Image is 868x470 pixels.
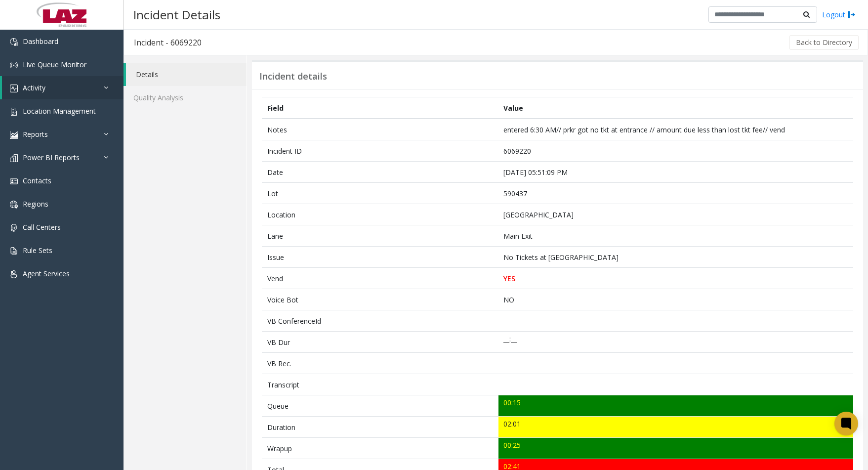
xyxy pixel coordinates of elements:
[23,83,45,92] span: Activity
[10,247,18,255] img: 'icon'
[498,247,853,268] td: No Tickets at [GEOGRAPHIC_DATA]
[126,63,247,86] a: Details
[23,222,61,232] span: Call Centers
[498,119,853,140] td: entered 6:30 AM// prkr got no tkt at entrance // amount due less than lost tkt fee// vend
[498,332,853,353] td: __:__
[262,162,498,183] td: Date
[23,199,48,209] span: Regions
[262,204,498,225] td: Location
[10,108,18,116] img: 'icon'
[498,183,853,204] td: 590437
[503,295,848,305] p: NO
[262,353,498,374] td: VB Rec.
[262,310,498,332] td: VB ConferenceId
[10,85,18,92] img: 'icon'
[259,71,327,82] h3: Incident details
[23,269,70,278] span: Agent Services
[503,273,848,284] p: YES
[498,97,853,119] th: Value
[23,106,96,116] span: Location Management
[262,417,498,438] td: Duration
[262,268,498,289] td: Vend
[498,140,853,162] td: 6069220
[498,438,853,459] td: 00:25
[10,201,18,209] img: 'icon'
[262,332,498,353] td: VB Dur
[124,31,211,54] h3: Incident - 6069220
[10,177,18,185] img: 'icon'
[498,225,853,247] td: Main Exit
[262,374,498,395] td: Transcript
[23,176,51,185] span: Contacts
[10,270,18,278] img: 'icon'
[498,204,853,225] td: [GEOGRAPHIC_DATA]
[262,438,498,459] td: Wrapup
[124,86,247,109] a: Quality Analysis
[498,162,853,183] td: [DATE] 05:51:09 PM
[10,154,18,162] img: 'icon'
[23,37,58,46] span: Dashboard
[10,131,18,139] img: 'icon'
[23,60,86,69] span: Live Queue Monitor
[789,35,859,50] button: Back to Directory
[10,224,18,232] img: 'icon'
[262,225,498,247] td: Lane
[10,38,18,46] img: 'icon'
[128,2,225,27] h3: Incident Details
[262,395,498,417] td: Queue
[10,61,18,69] img: 'icon'
[262,289,498,310] td: Voice Bot
[262,119,498,140] td: Notes
[2,76,124,99] a: Activity
[822,9,856,20] a: Logout
[23,246,52,255] span: Rule Sets
[23,129,48,139] span: Reports
[498,417,853,438] td: 02:01
[262,247,498,268] td: Issue
[262,97,498,119] th: Field
[498,395,853,417] td: 00:15
[262,140,498,162] td: Incident ID
[262,183,498,204] td: Lot
[23,153,80,162] span: Power BI Reports
[848,9,856,20] img: logout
